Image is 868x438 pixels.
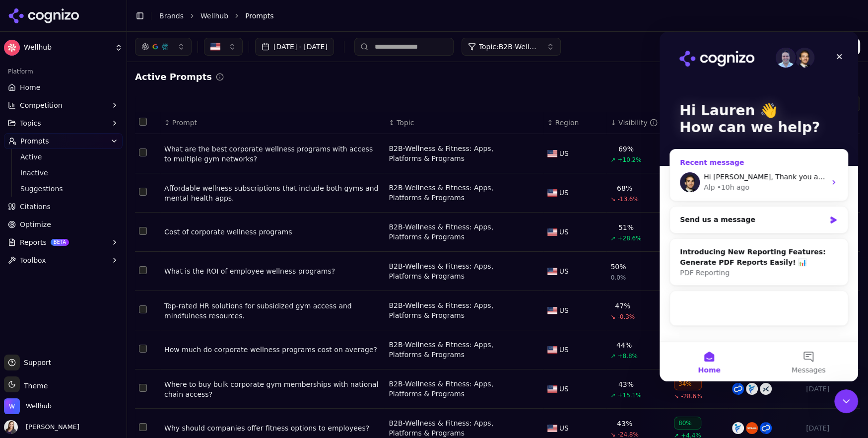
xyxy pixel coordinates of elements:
[139,345,147,353] button: Select row 6
[547,425,557,432] img: US flag
[4,252,123,268] button: Toolbox
[164,227,381,237] a: Cost of corporate wellness programs
[559,188,569,198] span: US
[164,301,381,321] a: Top-rated HR solutions for subsidized gym access and mindfulness resources.
[547,228,557,236] img: US flag
[547,385,557,393] img: US flag
[4,199,123,215] a: Citations
[139,227,147,235] button: Select row 3
[617,391,641,399] span: +15.1%
[746,422,758,434] img: strava
[245,11,274,21] span: Prompts
[210,42,220,52] img: United States
[559,305,569,315] span: US
[732,422,744,434] img: incentfit
[4,420,18,434] img: Lauren Turner
[559,345,569,355] span: US
[617,156,641,164] span: +10.2%
[760,422,772,434] img: classpass
[674,417,701,430] div: 80%
[164,144,381,164] div: What are the best corporate wellness programs with access to multiple gym networks?
[139,423,147,431] button: Select row 8
[610,391,615,399] span: ↗
[674,392,679,400] span: ↘
[559,384,569,394] span: US
[135,70,212,84] h2: Active Prompts
[610,195,615,203] span: ↘
[806,384,856,394] div: [DATE]
[606,112,670,134] th: brandMentionRate
[610,156,615,164] span: ↗
[164,183,381,203] a: Affordable wellness subscriptions that include both gyms and mental health apps.
[139,188,147,196] button: Select row 2
[610,234,615,242] span: ↗
[20,255,46,265] span: Toolbox
[806,423,856,433] div: [DATE]
[139,148,147,156] button: Select row 1
[139,384,147,392] button: Select row 7
[20,358,51,367] span: Support
[164,379,381,399] a: Where to buy bulk corporate gym memberships with national chain access?
[139,266,147,274] button: Select row 4
[200,11,228,21] a: Wellhub
[674,377,702,390] div: 34%
[617,183,632,193] div: 68%
[22,423,79,432] span: [PERSON_NAME]
[610,262,626,272] div: 50%
[618,222,634,232] div: 51%
[164,423,381,433] a: Why should companies offer fitness options to employees?
[479,42,538,52] span: Topic: B2B-Wellness & Fitness: Apps, Platforms & Programs
[610,313,615,321] span: ↘
[164,118,381,128] div: ↕Prompt
[16,182,111,196] a: Suggestions
[746,383,758,395] img: incentfit
[611,274,626,282] span: 0.0%
[389,300,527,320] div: B2B-Wellness & Fitness: Apps, Platforms & Programs
[559,423,569,433] span: US
[617,352,638,360] span: +8.8%
[16,150,111,164] a: Active
[172,118,197,128] span: Prompt
[385,112,543,134] th: Topic
[389,340,527,360] div: B2B-Wellness & Fitness: Apps, Platforms & Programs
[559,266,569,276] span: US
[547,150,557,157] img: US flag
[4,398,52,414] button: Open organization switcher
[20,152,107,162] span: Active
[681,392,702,400] span: -28.6%
[547,307,557,314] img: US flag
[159,12,184,20] a: Brands
[389,261,527,281] a: B2B-Wellness & Fitness: Apps, Platforms & Programs
[4,234,123,250] button: ReportsBETA
[389,118,539,128] div: ↕Topic
[20,219,51,229] span: Optimize
[617,313,635,321] span: -0.3%
[559,227,569,237] span: US
[389,183,527,203] div: B2B-Wellness & Fitness: Apps, Platforms & Programs
[543,112,607,134] th: Region
[20,168,107,178] span: Inactive
[547,118,603,128] div: ↕Region
[559,148,569,158] span: US
[555,118,579,128] span: Region
[660,32,858,381] iframe: Intercom live chat
[164,345,381,355] div: How much do corporate wellness programs cost on average?
[20,382,48,390] span: Theme
[164,266,381,276] div: What is the ROI of employee wellness programs?
[4,398,20,414] img: Wellhub
[610,118,666,128] div: ↓Visibility
[834,389,858,413] iframe: Intercom live chat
